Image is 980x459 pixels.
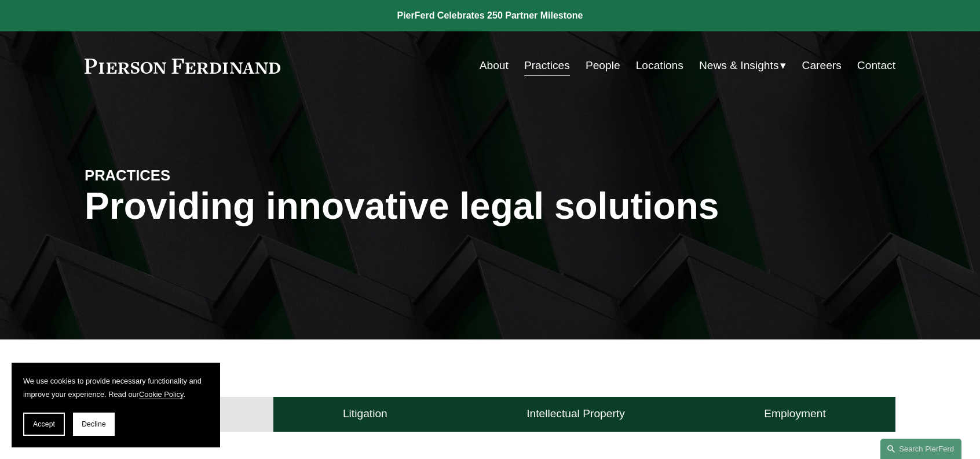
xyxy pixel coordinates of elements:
[857,55,895,77] a: Contact
[73,413,115,436] button: Decline
[586,55,620,77] a: People
[764,407,826,421] h4: Employment
[880,439,961,459] a: Search this site
[699,55,787,77] a: folder dropdown
[23,374,209,401] p: We use cookies to provide necessary functionality and improve your experience. Read our .
[139,390,184,399] a: Cookie Policy
[524,55,570,77] a: Practices
[802,55,842,77] a: Careers
[480,55,509,77] a: About
[343,407,387,421] h4: Litigation
[85,166,287,185] h4: PRACTICES
[23,413,65,436] button: Accept
[82,420,106,428] span: Decline
[85,185,895,227] h1: Providing innovative legal solutions
[12,363,220,447] section: Cookie banner
[636,55,683,77] a: Locations
[699,56,779,76] span: News & Insights
[526,407,625,421] h4: Intellectual Property
[33,420,55,428] span: Accept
